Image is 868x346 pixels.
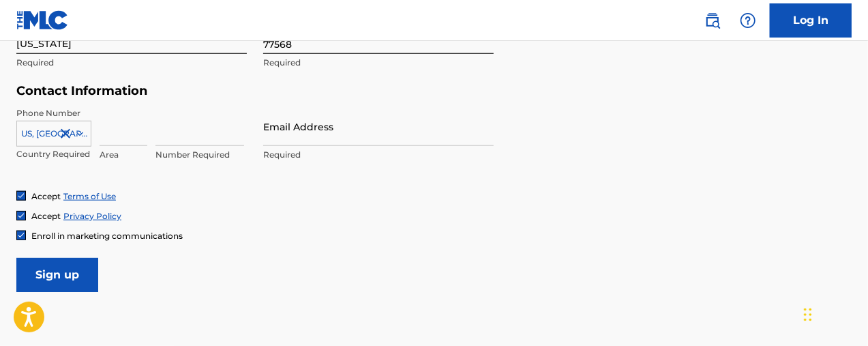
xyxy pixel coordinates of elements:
p: Required [16,57,247,69]
p: Number Required [155,149,244,161]
a: Terms of Use [63,191,116,201]
h5: Contact Information [16,83,494,99]
a: Public Search [699,7,726,34]
p: Country Required [16,148,91,160]
iframe: Chat Widget [800,280,868,346]
p: Area [100,149,147,161]
div: Drag [804,294,812,335]
div: Help [734,7,762,34]
img: checkbox [17,192,25,200]
a: Privacy Policy [63,211,121,221]
img: checkbox [17,212,25,220]
img: help [740,12,756,29]
img: checkbox [17,231,25,240]
input: Sign up [16,258,98,292]
img: search [704,12,721,29]
span: Accept [31,191,61,201]
p: Required [263,57,494,69]
span: Enroll in marketing communications [31,231,183,241]
a: Log In [770,3,852,38]
span: Accept [31,211,61,221]
img: MLC Logo [16,10,69,30]
p: Required [263,149,494,161]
